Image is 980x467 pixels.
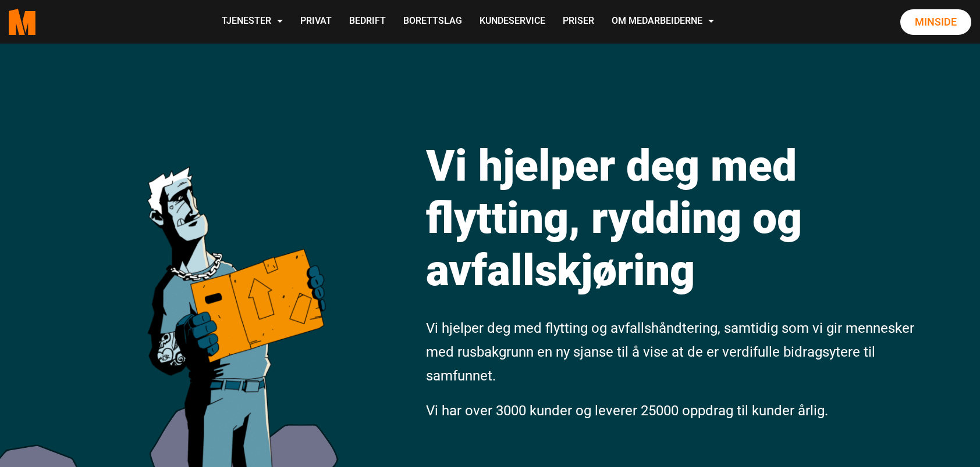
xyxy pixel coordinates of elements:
a: Minside [900,9,971,35]
a: Priser [554,1,603,42]
a: Tjenester [213,1,292,42]
h1: Vi hjelper deg med flytting, rydding og avfallskjøring [426,139,918,296]
a: Bedrift [340,1,395,42]
span: Vi hjelper deg med flytting og avfallshåndtering, samtidig som vi gir mennesker med rusbakgrunn e... [426,320,914,384]
a: Kundeservice [471,1,554,42]
span: Vi har over 3000 kunder og leverer 25000 oppdrag til kunder årlig. [426,403,828,419]
a: Borettslag [395,1,471,42]
a: Privat [292,1,340,42]
a: Om Medarbeiderne [603,1,723,42]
